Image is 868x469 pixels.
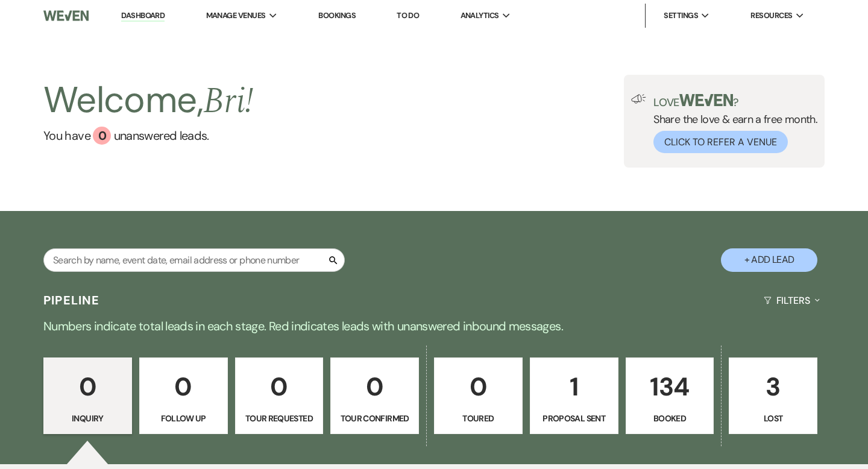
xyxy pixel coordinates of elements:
[330,357,419,435] a: 0Tour Confirmed
[664,10,698,22] span: Settings
[51,367,124,407] p: 0
[206,10,266,22] span: Manage Venues
[203,74,253,129] span: Bri !
[235,357,324,435] a: 0Tour Requested
[626,357,714,435] a: 134Booked
[93,127,111,145] div: 0
[737,412,810,425] p: Lost
[338,412,411,425] p: Tour Confirmed
[653,131,788,153] button: Click to Refer a Venue
[530,357,618,435] a: 1Proposal Sent
[43,127,253,145] a: You have 0 unanswered leads.
[759,285,825,316] button: Filters
[51,412,124,425] p: Inquiry
[634,367,706,407] p: 134
[631,94,646,104] img: loud-speaker-illustration.svg
[737,367,810,407] p: 3
[43,292,100,309] h3: Pipeline
[442,412,515,425] p: Toured
[634,412,706,425] p: Booked
[43,248,345,272] input: Search by name, event date, email address or phone number
[139,357,228,435] a: 0Follow Up
[434,357,523,435] a: 0Toured
[147,367,220,407] p: 0
[318,10,356,20] a: Bookings
[679,94,733,106] img: weven-logo-green.svg
[397,10,419,20] a: To Do
[538,412,611,425] p: Proposal Sent
[147,412,220,425] p: Follow Up
[442,367,515,407] p: 0
[653,94,817,108] p: Love ?
[338,367,411,407] p: 0
[43,75,253,127] h2: Welcome,
[538,367,611,407] p: 1
[43,3,89,28] img: Weven Logo
[646,94,817,153] div: Share the love & earn a free month.
[243,367,316,407] p: 0
[721,248,817,272] button: + Add Lead
[243,412,316,425] p: Tour Requested
[750,10,792,22] span: Resources
[729,357,817,435] a: 3Lost
[121,10,165,22] a: Dashboard
[461,10,499,22] span: Analytics
[43,357,132,435] a: 0Inquiry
